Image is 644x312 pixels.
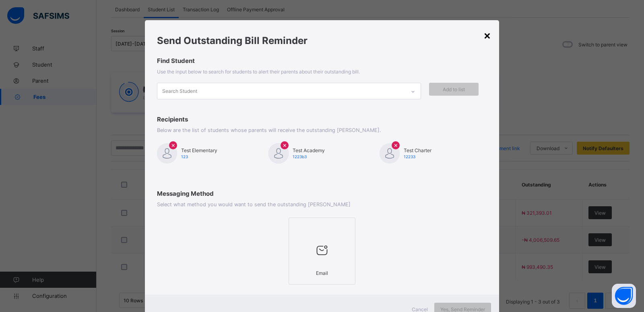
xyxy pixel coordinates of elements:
[157,115,487,123] span: Recipients
[157,57,487,65] span: Find Student
[435,86,473,92] span: Add to list
[293,147,325,153] span: Test Academy
[162,84,197,99] div: Search Student
[157,127,381,133] span: Below are the list of students whose parents will receive the outstanding [PERSON_NAME].
[612,284,636,308] button: Open asap
[404,147,431,153] span: Test Charter
[293,266,351,280] div: Email
[394,141,398,149] span: ×
[181,154,188,159] span: 123
[157,190,487,197] span: Messaging Method
[157,35,487,46] h1: Send Outstanding Bill Reminder
[293,154,307,159] span: 1223b3
[157,69,360,75] span: Use the input below to search for students to alert their parents about their outstanding bill.
[483,28,491,42] div: ×
[181,147,217,153] span: Test Elementary
[404,154,415,159] span: 12233
[283,141,287,149] span: ×
[157,201,351,207] span: Select what method you would want to send the outstanding [PERSON_NAME]
[171,141,175,149] span: ×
